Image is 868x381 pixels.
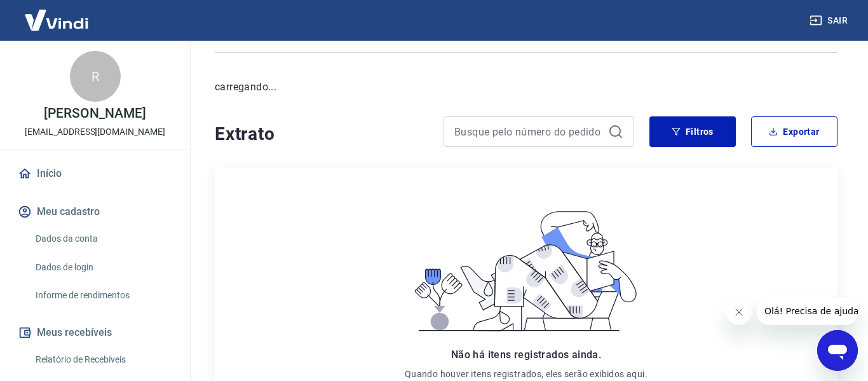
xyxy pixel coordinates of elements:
button: Filtros [649,116,736,147]
iframe: Mensagem da empresa [757,297,858,325]
button: Sair [807,9,853,32]
button: Meu cadastro [15,198,175,226]
span: Não há itens registrados ainda. [451,349,601,361]
a: Relatório de Recebíveis [31,347,175,373]
a: Dados da conta [31,226,175,252]
span: Olá! Precisa de ajuda? [8,9,107,19]
iframe: Botão para abrir a janela de mensagens [817,330,858,371]
img: Vindi [15,1,98,39]
h4: Extrato [215,121,428,147]
input: Busque pelo número do pedido [454,122,603,141]
p: [PERSON_NAME] [44,107,146,120]
p: Quando houver itens registrados, eles serão exibidos aqui. [405,368,648,380]
iframe: Fechar mensagem [726,300,752,325]
a: Informe de rendimentos [31,282,175,308]
button: Meus recebíveis [15,319,175,347]
a: Início [15,160,175,188]
p: [EMAIL_ADDRESS][DOMAIN_NAME] [25,125,165,139]
a: Dados de login [31,254,175,281]
button: Exportar [751,116,837,147]
div: R [70,51,121,102]
p: carregando... [215,80,837,95]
